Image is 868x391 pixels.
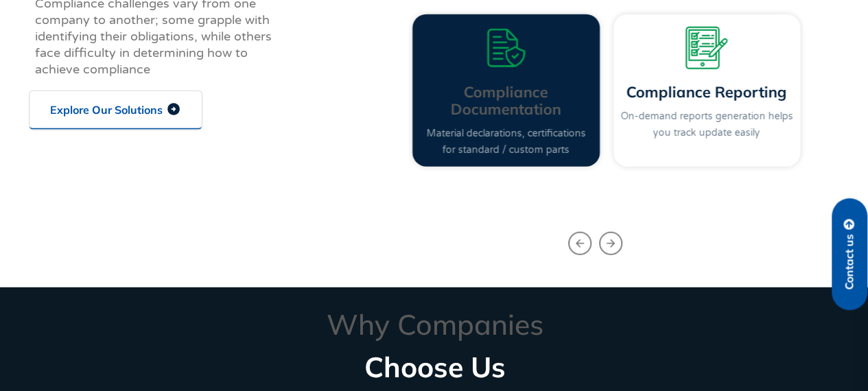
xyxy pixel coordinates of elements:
img: A tablet with a pencil [685,26,728,69]
div: Previous slide [568,232,594,255]
a: Compliance Reporting [626,82,786,101]
a: Explore Our Solutions [30,91,202,130]
a: On-demand reports generation helps you track update easily [620,110,793,138]
img: A secure document [484,26,527,69]
b: Choose Us [364,349,506,384]
p: Why Companies [59,308,812,341]
a: Contact us [832,198,867,310]
a: Material declarations, certifications for standard / custom parts [426,127,585,155]
a: Compliance Documentation [450,82,561,118]
span: Contact us [843,234,856,289]
span: Explore Our Solutions [50,104,163,115]
div: Next slide [599,232,625,255]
